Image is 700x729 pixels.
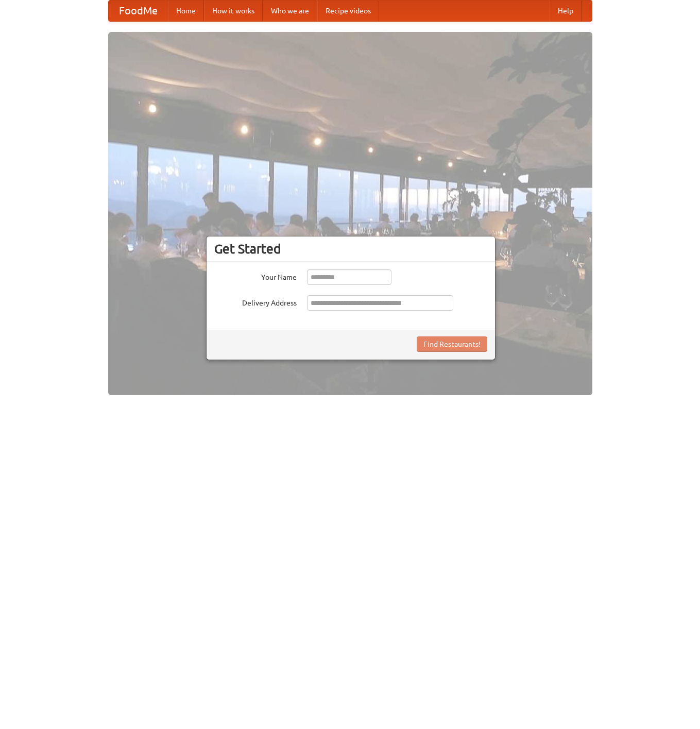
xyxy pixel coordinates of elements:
[214,295,297,308] label: Delivery Address
[317,1,379,21] a: Recipe videos
[168,1,204,21] a: Home
[214,241,487,257] h3: Get Started
[550,1,582,21] a: Help
[417,336,487,352] button: Find Restaurants!
[214,269,297,282] label: Your Name
[109,1,168,21] a: FoodMe
[263,1,317,21] a: Who we are
[204,1,263,21] a: How it works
